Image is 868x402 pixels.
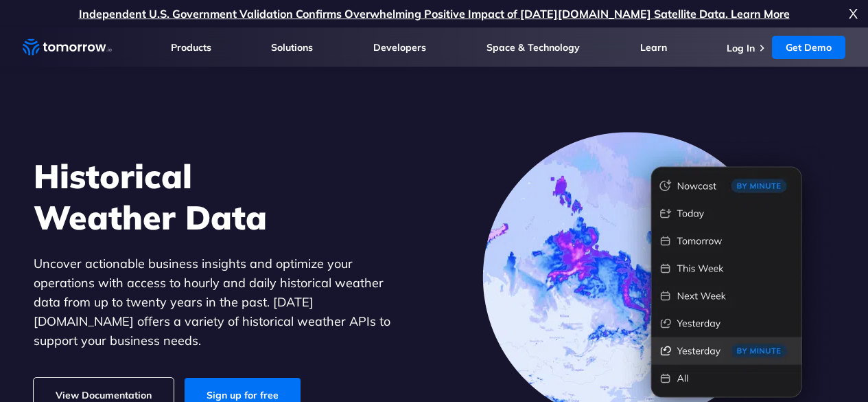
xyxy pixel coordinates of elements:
[34,254,411,350] p: Uncover actionable business insights and optimize your operations with access to hourly and daily...
[271,41,313,54] a: Solutions
[171,41,211,54] a: Products
[772,36,845,59] a: Get Demo
[34,155,411,238] h1: Historical Weather Data
[373,41,426,54] a: Developers
[486,41,580,54] a: Space & Technology
[23,37,112,58] a: Home link
[79,7,790,21] a: Independent U.S. Government Validation Confirms Overwhelming Positive Impact of [DATE][DOMAIN_NAM...
[727,42,755,54] a: Log In
[640,41,667,54] a: Learn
